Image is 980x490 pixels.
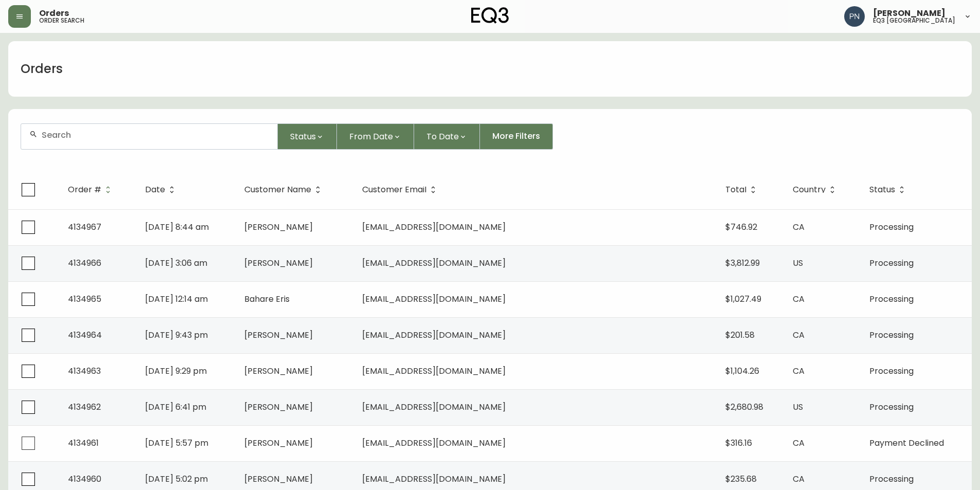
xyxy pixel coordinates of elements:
span: [DATE] 9:29 pm [145,365,207,377]
span: US [793,401,803,413]
span: [DATE] 5:57 pm [145,437,208,449]
span: $316.16 [725,437,752,449]
span: From Date [349,130,393,143]
span: Processing [869,221,914,233]
span: Processing [869,401,914,413]
span: [EMAIL_ADDRESS][DOMAIN_NAME] [362,473,506,485]
span: 4134965 [68,293,101,305]
span: 4134967 [68,221,101,233]
span: 4134962 [68,401,101,413]
span: US [793,257,803,269]
span: [PERSON_NAME] [244,257,313,269]
span: $201.58 [725,329,755,341]
span: 4134966 [68,257,101,269]
span: [PERSON_NAME] [244,437,313,449]
span: Date [145,185,179,194]
span: Processing [869,365,914,377]
span: Total [725,187,746,193]
span: CA [793,437,805,449]
span: Processing [869,293,914,305]
span: Customer Email [362,187,426,193]
span: [DATE] 8:44 am [145,221,209,233]
span: Orders [39,9,69,17]
span: Total [725,185,760,194]
span: [EMAIL_ADDRESS][DOMAIN_NAME] [362,365,506,377]
span: [PERSON_NAME] [244,473,313,485]
input: Search [42,130,269,140]
img: logo [471,7,509,24]
span: [EMAIL_ADDRESS][DOMAIN_NAME] [362,437,506,449]
span: [PERSON_NAME] [244,221,313,233]
span: $746.92 [725,221,757,233]
span: [DATE] 3:06 am [145,257,207,269]
img: 496f1288aca128e282dab2021d4f4334 [844,6,865,27]
span: Processing [869,329,914,341]
h1: Orders [21,60,63,78]
span: Processing [869,473,914,485]
span: To Date [426,130,459,143]
span: [DATE] 6:41 pm [145,401,206,413]
span: 4134960 [68,473,101,485]
span: Bahare Eris [244,293,290,305]
span: [DATE] 9:43 pm [145,329,208,341]
span: Status [869,185,908,194]
span: CA [793,221,805,233]
span: More Filters [492,131,540,142]
span: Date [145,187,165,193]
span: [PERSON_NAME] [244,365,313,377]
span: CA [793,293,805,305]
span: 4134963 [68,365,101,377]
span: [DATE] 5:02 pm [145,473,208,485]
span: Customer Name [244,185,325,194]
span: [EMAIL_ADDRESS][DOMAIN_NAME] [362,401,506,413]
span: Order # [68,187,101,193]
span: [PERSON_NAME] [244,401,313,413]
span: [PERSON_NAME] [873,9,946,17]
span: Status [869,187,895,193]
span: $3,812.99 [725,257,760,269]
span: Customer Email [362,185,440,194]
span: $235.68 [725,473,757,485]
span: 4134961 [68,437,99,449]
span: [EMAIL_ADDRESS][DOMAIN_NAME] [362,221,506,233]
button: Status [278,123,337,150]
button: From Date [337,123,414,150]
button: More Filters [480,123,553,150]
h5: eq3 [GEOGRAPHIC_DATA] [873,17,955,24]
span: CA [793,329,805,341]
span: [DATE] 12:14 am [145,293,208,305]
h5: order search [39,17,84,24]
span: Country [793,187,826,193]
span: $2,680.98 [725,401,763,413]
span: Customer Name [244,187,311,193]
span: Order # [68,185,115,194]
span: [EMAIL_ADDRESS][DOMAIN_NAME] [362,257,506,269]
span: [EMAIL_ADDRESS][DOMAIN_NAME] [362,293,506,305]
button: To Date [414,123,480,150]
span: Payment Declined [869,437,944,449]
span: 4134964 [68,329,102,341]
span: $1,027.49 [725,293,761,305]
span: [EMAIL_ADDRESS][DOMAIN_NAME] [362,329,506,341]
span: Status [290,130,316,143]
span: CA [793,365,805,377]
span: [PERSON_NAME] [244,329,313,341]
span: CA [793,473,805,485]
span: Country [793,185,839,194]
span: $1,104.26 [725,365,759,377]
span: Processing [869,257,914,269]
